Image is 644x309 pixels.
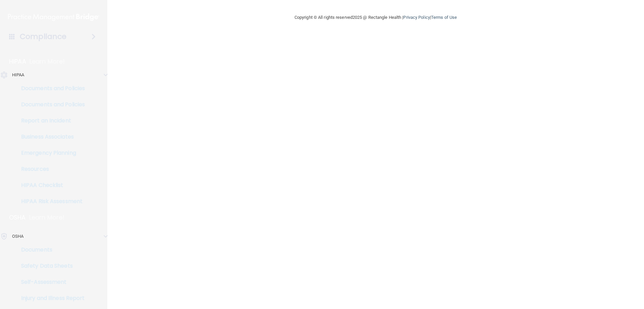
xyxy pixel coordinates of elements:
img: PMB logo [8,10,99,24]
p: Injury and Illness Report [4,295,96,302]
p: HIPAA [9,57,26,66]
p: OSHA [12,232,23,240]
p: Learn More! [30,57,65,66]
a: Privacy Policy [403,15,430,20]
h4: Compliance [20,32,66,41]
p: OSHA [9,214,26,222]
p: Documents and Policies [4,85,96,92]
p: Self-Assessment [4,279,96,285]
p: Safety Data Sheets [4,263,96,269]
p: Report an Incident [4,117,96,124]
p: Learn More! [29,214,65,222]
p: Resources [4,166,96,172]
p: Emergency Planning [4,150,96,156]
p: HIPAA [12,71,24,79]
p: Documents [4,246,96,253]
div: Copyright © All rights reserved 2025 @ Rectangle Health | | [253,7,498,28]
a: Terms of Use [431,15,457,20]
p: HIPAA Checklist [4,182,96,189]
p: HIPAA Risk Assessment [4,198,96,205]
p: Business Associates [4,133,96,140]
p: Documents and Policies [4,101,96,108]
